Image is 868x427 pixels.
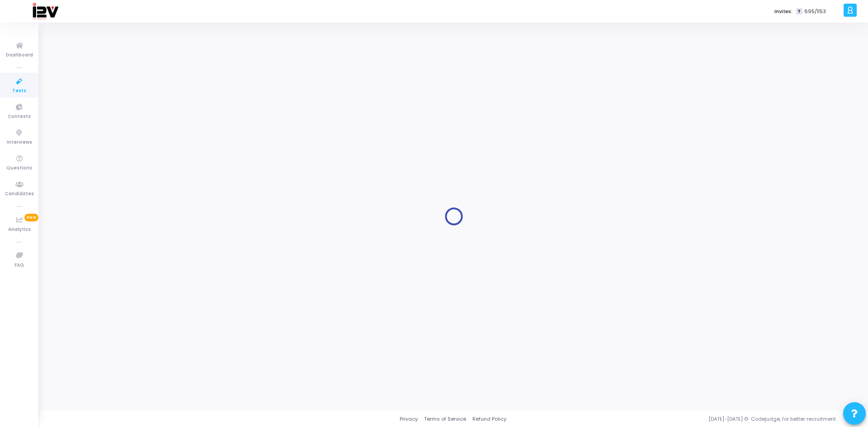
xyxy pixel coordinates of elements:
[14,262,24,269] span: FAQ
[506,415,857,423] div: [DATE]-[DATE] © Codejudge, for better recruitment.
[804,8,826,15] span: 695/1153
[5,190,34,198] span: Candidates
[12,87,26,95] span: Tests
[6,52,33,59] span: Dashboard
[424,415,466,423] a: Terms of Service
[6,164,32,172] span: Questions
[32,2,58,20] img: logo
[796,8,802,15] span: T
[24,214,38,221] span: New
[7,139,32,146] span: Interviews
[400,415,418,423] a: Privacy
[472,415,506,423] a: Refund Policy
[774,8,793,15] label: Invites:
[8,113,31,121] span: Contests
[8,226,31,234] span: Analytics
